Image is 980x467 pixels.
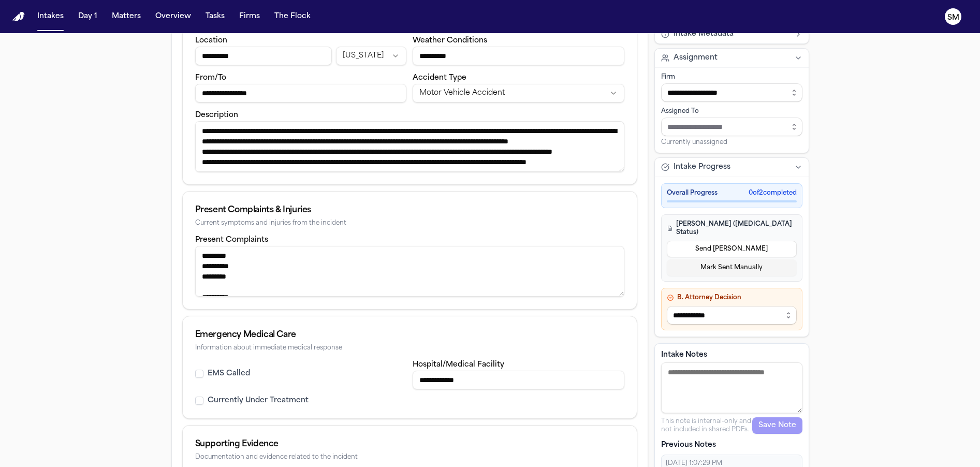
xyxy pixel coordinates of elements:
[195,84,407,103] input: From/To destination
[674,53,718,63] span: Assignment
[74,7,101,26] button: Day 1
[661,362,802,413] textarea: Intake notes
[661,138,727,147] span: Currently unassigned
[661,350,802,360] label: Intake Notes
[667,259,797,276] button: Mark Sent Manually
[655,25,809,43] button: Intake Metadata
[661,73,802,81] div: Firm
[195,220,624,227] div: Current symptoms and injuries from the incident
[336,47,406,65] button: Incident state
[413,37,487,45] label: Weather Conditions
[667,241,797,257] button: Send [PERSON_NAME]
[195,454,624,461] div: Documentation and evidence related to the incident
[661,440,802,450] p: Previous Notes
[195,236,268,244] label: Present Complaints
[661,118,802,136] input: Assign to staff member
[195,111,238,119] label: Description
[33,7,68,26] button: Intakes
[413,47,624,65] input: Weather conditions
[674,29,734,39] span: Intake Metadata
[12,12,25,22] a: Home
[674,162,730,172] span: Intake Progress
[195,246,624,297] textarea: Present complaints
[195,344,624,352] div: Information about immediate medical response
[655,158,809,177] button: Intake Progress
[667,294,797,302] h4: B. Attorney Decision
[413,371,624,389] input: Hospital or medical facility
[235,7,264,26] button: Firms
[661,107,802,115] div: Assigned To
[208,369,250,379] label: EMS Called
[270,7,315,26] button: The Flock
[749,189,797,197] span: 0 of 2 completed
[661,83,802,102] input: Select firm
[195,438,624,450] div: Supporting Evidence
[195,37,227,45] label: Location
[661,417,752,434] p: This note is internal-only and not included in shared PDFs.
[195,204,624,216] div: Present Complaints & Injuries
[151,7,195,26] button: Overview
[413,361,504,369] label: Hospital/Medical Facility
[108,7,145,26] button: Matters
[195,47,332,65] input: Incident location
[667,189,718,197] span: Overall Progress
[195,74,226,82] label: From/To
[655,49,809,67] button: Assignment
[413,74,466,82] label: Accident Type
[208,396,309,406] label: Currently Under Treatment
[201,7,229,26] button: Tasks
[12,12,25,22] img: Finch Logo
[195,121,624,172] textarea: Incident description
[667,220,797,237] h4: [PERSON_NAME] ([MEDICAL_DATA] Status)
[195,329,624,341] div: Emergency Medical Care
